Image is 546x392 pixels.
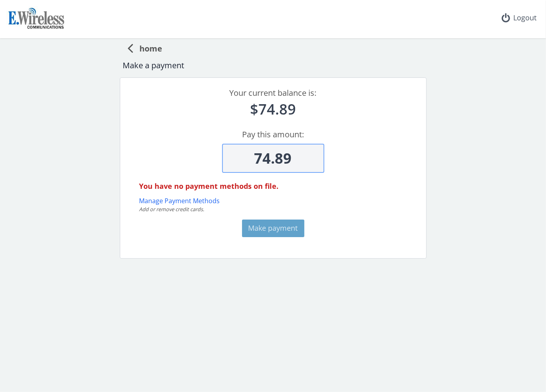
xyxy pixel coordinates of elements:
button: Manage Payment Methods [139,196,220,206]
div: Make a payment [123,60,423,71]
div: $74.89 [130,99,417,119]
h3: You have no payment methods on file. [139,182,420,190]
div: Add or remove credit cards. [139,206,420,213]
div: Your current balance is: [130,87,417,99]
span: home [133,40,163,55]
button: Make payment [242,220,304,237]
div: Pay this amount: [130,129,417,141]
